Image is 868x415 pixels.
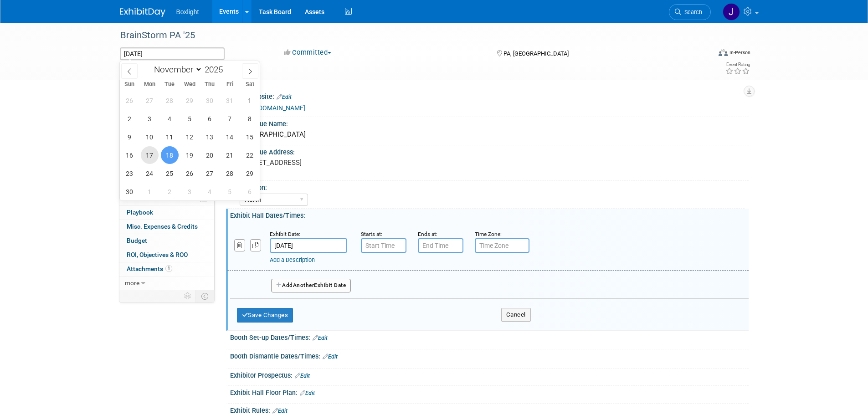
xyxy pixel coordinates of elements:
[119,220,214,234] a: Misc. Expenses & Credits
[127,209,153,216] span: Playbook
[475,231,502,237] small: Time Zone:
[159,82,180,87] span: Tue
[201,183,219,200] span: December 4, 2025
[119,80,214,93] a: Event Information
[230,145,749,157] div: Event Venue Address:
[270,256,315,263] a: Add a Description
[230,349,749,361] div: Booth Dismantle Dates/Times:
[270,231,300,237] small: Exhibit Date:
[272,408,288,414] a: Edit
[121,128,139,146] span: November 9, 2025
[230,386,749,398] div: Exhibit Hall Floor Plan:
[230,117,749,128] div: Event Venue Name:
[141,128,159,146] span: November 10, 2025
[150,64,202,75] select: Month
[230,331,749,343] div: Booth Set-up Dates/Times:
[200,82,220,87] span: Thu
[176,8,199,15] span: Boxlight
[202,64,230,75] input: Year
[180,290,196,302] td: Personalize Event Tab Strip
[201,146,219,164] span: November 20, 2025
[361,238,406,253] input: Start Time
[119,206,214,220] a: Playbook
[120,82,140,87] span: Sun
[230,209,749,220] div: Exhibit Hall Dates/Times:
[119,178,214,192] a: Sponsorships
[119,234,214,248] a: Budget
[241,146,259,164] span: November 22, 2025
[221,164,239,182] span: November 28, 2025
[681,9,702,15] span: Search
[201,164,219,182] span: November 27, 2025
[237,128,742,142] div: [GEOGRAPHIC_DATA]
[503,50,569,57] span: PA, [GEOGRAPHIC_DATA]
[230,90,749,102] div: Event Website:
[241,104,305,112] a: [URL][DOMAIN_NAME]
[723,3,740,20] img: Jean Knight
[313,335,328,341] a: Edit
[119,164,214,178] a: Shipments
[240,82,260,87] span: Sat
[127,251,188,258] span: ROI, Objectives & ROO
[195,290,214,302] td: Toggle Event Tabs
[141,110,159,128] span: November 3, 2025
[729,49,750,56] div: In-Person
[161,92,179,109] span: October 28, 2025
[165,265,172,272] span: 1
[119,122,214,135] a: Travel Reservations
[295,373,310,379] a: Edit
[180,82,200,87] span: Wed
[475,238,529,253] input: Time Zone
[125,279,139,287] span: more
[181,183,199,200] span: December 3, 2025
[126,195,142,202] span: Tasks
[725,62,750,67] div: Event Rating
[241,128,259,146] span: November 15, 2025
[237,308,293,323] button: Save Changes
[221,146,239,164] span: November 21, 2025
[221,110,239,128] span: November 7, 2025
[241,164,259,182] span: November 29, 2025
[221,92,239,109] span: October 31, 2025
[181,110,199,128] span: November 5, 2025
[127,223,198,230] span: Misc. Expenses & Credits
[240,159,436,167] pre: [STREET_ADDRESS]
[161,128,179,146] span: November 11, 2025
[281,48,335,57] button: Committed
[719,49,728,56] img: Format-Inperson.png
[120,47,225,60] input: Event Start Date - End Date
[220,82,240,87] span: Fri
[181,128,199,146] span: November 12, 2025
[221,128,239,146] span: November 14, 2025
[501,308,531,322] button: Cancel
[119,248,214,262] a: ROI, Objectives & ROO
[418,238,463,253] input: End Time
[181,92,199,109] span: October 29, 2025
[293,282,314,288] span: Another
[181,164,199,182] span: November 26, 2025
[127,265,172,272] span: Attachments
[141,183,159,200] span: December 1, 2025
[669,4,711,20] a: Search
[221,183,239,200] span: December 5, 2025
[231,181,745,192] div: US - Region:
[119,108,214,122] a: Staff
[117,27,697,44] div: BrainStorm PA '25
[323,354,338,360] a: Edit
[121,183,139,200] span: November 30, 2025
[127,237,147,244] span: Budget
[241,92,259,109] span: November 1, 2025
[121,164,139,182] span: November 23, 2025
[119,277,214,290] a: more
[161,164,179,182] span: November 25, 2025
[271,279,351,292] button: AddAnotherExhibit Date
[230,369,749,380] div: Exhibitor Prospectus:
[161,146,179,164] span: November 18, 2025
[141,146,159,164] span: November 17, 2025
[201,110,219,128] span: November 6, 2025
[121,92,139,109] span: October 26, 2025
[181,146,199,164] span: November 19, 2025
[121,110,139,128] span: November 2, 2025
[418,231,437,237] small: Ends at:
[119,94,214,108] a: Booth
